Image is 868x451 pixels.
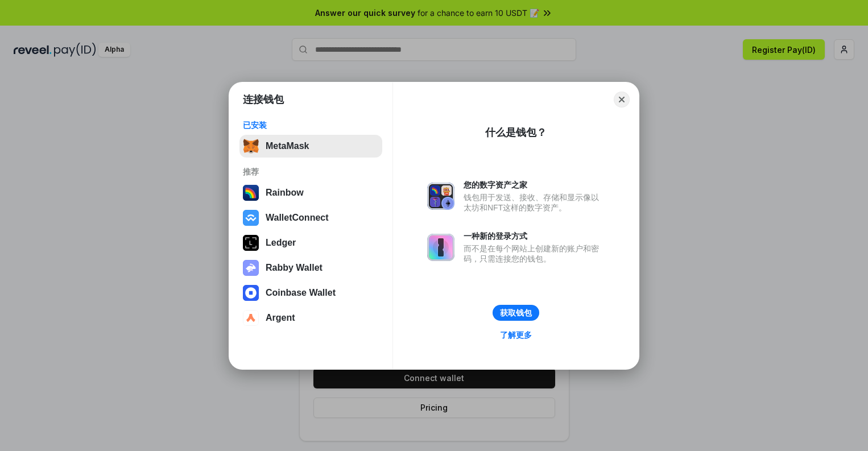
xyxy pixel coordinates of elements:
div: MetaMask [266,141,309,151]
a: 了解更多 [493,328,539,342]
img: svg+xml,%3Csvg%20fill%3D%22none%22%20height%3D%2233%22%20viewBox%3D%220%200%2035%2033%22%20width%... [243,138,259,154]
div: Coinbase Wallet [266,288,336,298]
img: svg+xml,%3Csvg%20xmlns%3D%22http%3A%2F%2Fwww.w3.org%2F2000%2Fsvg%22%20width%3D%2228%22%20height%3... [243,235,259,251]
button: Rainbow [239,181,382,204]
img: svg+xml,%3Csvg%20width%3D%22120%22%20height%3D%22120%22%20viewBox%3D%220%200%20120%20120%22%20fil... [243,185,259,201]
div: 您的数字资产之家 [464,180,605,190]
div: 推荐 [243,167,379,177]
button: WalletConnect [239,206,382,229]
div: 什么是钱包？ [485,126,547,139]
button: Ledger [239,231,382,254]
div: 已安装 [243,120,379,130]
div: Rabby Wallet [266,263,323,273]
div: Argent [266,313,295,323]
div: Rainbow [266,188,304,198]
img: svg+xml,%3Csvg%20width%3D%2228%22%20height%3D%2228%22%20viewBox%3D%220%200%2028%2028%22%20fill%3D... [243,285,259,301]
div: WalletConnect [266,213,329,223]
button: Argent [239,307,382,329]
img: svg+xml,%3Csvg%20xmlns%3D%22http%3A%2F%2Fwww.w3.org%2F2000%2Fsvg%22%20fill%3D%22none%22%20viewBox... [427,234,454,261]
div: Ledger [266,238,296,248]
button: MetaMask [239,135,382,158]
h1: 连接钱包 [243,93,284,106]
div: 获取钱包 [500,308,532,318]
img: svg+xml,%3Csvg%20xmlns%3D%22http%3A%2F%2Fwww.w3.org%2F2000%2Fsvg%22%20fill%3D%22none%22%20viewBox... [243,260,259,276]
img: svg+xml,%3Csvg%20xmlns%3D%22http%3A%2F%2Fwww.w3.org%2F2000%2Fsvg%22%20fill%3D%22none%22%20viewBox... [427,183,454,210]
button: Rabby Wallet [239,256,382,279]
div: 一种新的登录方式 [464,231,605,241]
button: Close [614,92,630,107]
div: 而不是在每个网站上创建新的账户和密码，只需连接您的钱包。 [464,243,605,264]
img: svg+xml,%3Csvg%20width%3D%2228%22%20height%3D%2228%22%20viewBox%3D%220%200%2028%2028%22%20fill%3D... [243,310,259,326]
img: svg+xml,%3Csvg%20width%3D%2228%22%20height%3D%2228%22%20viewBox%3D%220%200%2028%2028%22%20fill%3D... [243,210,259,226]
div: 钱包用于发送、接收、存储和显示像以太坊和NFT这样的数字资产。 [464,192,605,213]
button: 获取钱包 [493,305,539,321]
div: 了解更多 [500,330,532,340]
button: Coinbase Wallet [239,282,382,304]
